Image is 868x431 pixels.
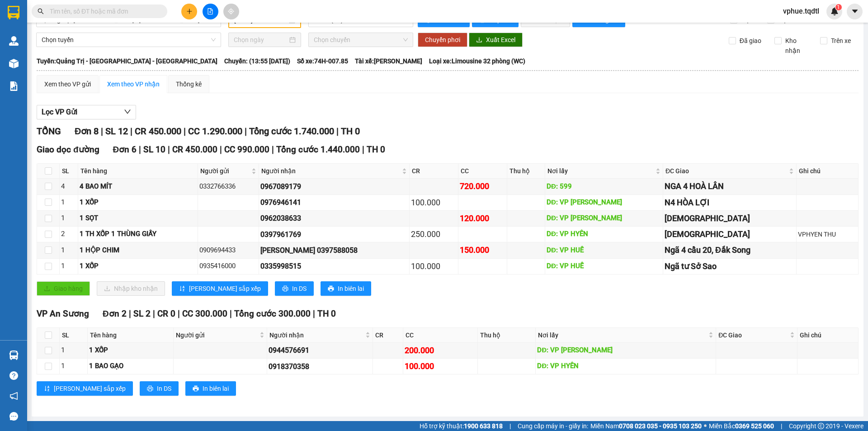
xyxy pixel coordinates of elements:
div: 100.000 [411,196,457,209]
span: printer [282,285,288,293]
span: Cung cấp máy in - giấy in: [518,421,588,431]
div: Ngã tư Sở Sao [665,260,795,273]
div: DĐ: VP HUẾ [547,261,661,272]
span: [PERSON_NAME] sắp xếp [54,384,126,393]
div: 120.000 [460,212,505,225]
span: Miền Nam [590,421,702,431]
span: Xuất Excel [486,35,515,45]
span: [PERSON_NAME] sắp xếp [189,284,261,294]
span: SL 12 [105,126,128,137]
button: caret-down [847,4,863,19]
span: question-circle [9,371,18,380]
img: icon-new-feature [830,7,839,15]
span: Chọn chuyến [314,33,408,47]
span: Nơi lấy [547,166,654,176]
span: CC 1.290.000 [188,126,242,137]
span: TH 0 [367,144,385,155]
button: sort-ascending[PERSON_NAME] sắp xếp [172,281,268,296]
div: NGA 4 HOÀ LÂN [665,180,795,193]
img: warehouse-icon [9,36,19,46]
span: | [129,308,131,319]
span: | [184,126,186,137]
span: Loại xe: Limousine 32 phòng (WC) [429,56,525,66]
span: printer [193,385,199,393]
span: Đơn 8 [75,126,99,137]
span: | [272,144,274,155]
div: 250.000 [411,228,457,241]
span: Tổng cước 1.740.000 [249,126,334,137]
span: In biên lai [203,384,229,393]
span: CR 0 [157,308,175,319]
th: Ghi chú [797,164,859,179]
span: In DS [292,284,307,294]
div: 4 [61,181,76,192]
div: 150.000 [460,244,505,256]
div: 1 [61,261,76,272]
div: 0332766336 [199,181,257,192]
button: printerIn biên lai [185,381,236,396]
button: downloadNhập kho nhận [97,281,165,296]
div: 0967089179 [260,181,408,192]
span: In DS [157,384,171,393]
span: Đơn 2 [103,308,127,319]
th: Thu hộ [478,328,536,343]
img: logo-vxr [8,6,19,19]
button: sort-ascending[PERSON_NAME] sắp xếp [37,381,133,396]
span: Người nhận [269,330,363,340]
div: 0335998515 [260,260,408,272]
th: CC [458,164,507,179]
div: 1 [61,361,86,372]
span: CR 450.000 [172,144,217,155]
div: VPHYEN THU [798,229,857,239]
div: 1 BAO GẠO [89,361,172,372]
div: 0918370358 [269,361,371,372]
span: file-add [207,8,213,14]
span: notification [9,392,18,400]
th: CR [373,328,403,343]
div: 1 HỘP CHIM [80,245,197,256]
th: CC [403,328,478,343]
th: Ghi chú [797,328,859,343]
div: 0909694433 [199,245,257,256]
button: printerIn DS [140,381,179,396]
div: 100.000 [405,360,476,373]
span: printer [328,285,334,293]
span: Lọc VP Gửi [42,106,77,118]
span: message [9,412,18,421]
div: 0397961769 [260,229,408,240]
span: | [168,144,170,155]
img: solution-icon [9,81,19,91]
div: 1 [61,213,76,224]
span: | [245,126,247,137]
span: | [336,126,339,137]
div: 0944576691 [269,345,371,356]
span: Miền Bắc [709,421,774,431]
span: SL 10 [143,144,165,155]
b: Tuyến: Quảng Trị - [GEOGRAPHIC_DATA] - [GEOGRAPHIC_DATA] [37,57,217,65]
strong: 0708 023 035 - 0935 103 250 [619,422,702,430]
span: down [124,108,131,115]
div: 1 SỌT [80,213,197,224]
button: uploadGiao hàng [37,281,90,296]
span: copyright [818,423,824,429]
div: DĐ: VP [PERSON_NAME] [547,213,661,224]
span: sort-ascending [179,285,185,293]
div: N4 HÒA LỢI [665,196,795,209]
span: vphue.tqdtl [776,5,826,17]
th: CR [410,164,458,179]
button: file-add [203,4,218,19]
div: [DEMOGRAPHIC_DATA] [665,228,795,241]
sup: 1 [835,4,842,10]
span: TH 0 [341,126,360,137]
th: Tên hàng [78,164,198,179]
span: Chuyến: (13:55 [DATE]) [224,56,290,66]
strong: 0369 525 060 [735,422,774,430]
div: 1 XỐP [80,197,197,208]
span: Trên xe [827,36,854,46]
span: Đã giao [736,36,765,46]
span: | [313,308,315,319]
span: Tổng cước 1.440.000 [276,144,360,155]
span: sort-ascending [44,385,50,393]
span: In biên lai [338,284,364,294]
th: Thu hộ [507,164,545,179]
